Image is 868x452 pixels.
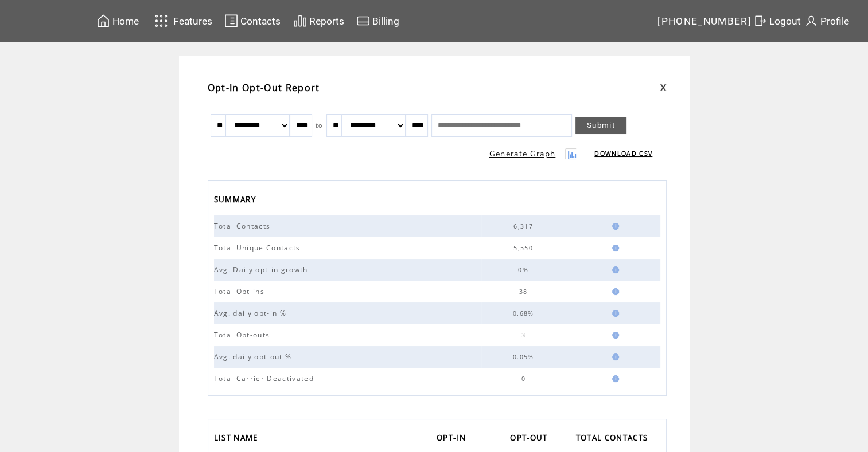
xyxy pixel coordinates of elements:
[594,150,652,158] a: DOWNLOAD CSV
[214,243,303,253] span: Total Unique Contacts
[510,430,550,449] span: OPT-OUT
[576,430,654,449] a: TOTAL CONTACTS
[293,14,307,28] img: chart.svg
[513,353,537,361] span: 0.05%
[214,265,311,274] span: Avg. Daily opt-in growth
[173,15,212,27] span: Features
[214,191,259,210] span: SUMMARY
[513,309,537,317] span: 0.68%
[576,430,651,449] span: TOTAL CONTACTS
[240,15,281,27] span: Contacts
[214,430,264,449] a: LIST NAME
[769,15,801,27] span: Logout
[609,245,619,251] img: help.gif
[513,244,536,252] span: 5,550
[513,222,536,230] span: 6,317
[309,15,344,27] span: Reports
[609,266,619,273] img: help.gif
[753,14,767,28] img: exit.svg
[804,14,818,28] img: profile.svg
[519,288,531,296] span: 38
[437,430,472,449] a: OPT-IN
[803,12,851,30] a: Profile
[521,331,528,339] span: 3
[437,430,469,449] span: OPT-IN
[609,375,619,382] img: help.gif
[214,430,261,449] span: LIST NAME
[510,430,553,449] a: OPT-OUT
[575,117,626,134] a: Submit
[214,221,274,231] span: Total Contacts
[489,148,556,159] a: Generate Graph
[214,352,295,361] span: Avg. daily opt-out %
[112,15,139,27] span: Home
[214,308,289,318] span: Avg. daily opt-in %
[356,14,370,28] img: creidtcard.svg
[214,330,273,340] span: Total Opt-outs
[372,15,399,27] span: Billing
[609,310,619,317] img: help.gif
[752,12,803,30] a: Logout
[214,286,267,296] span: Total Opt-ins
[224,14,238,28] img: contacts.svg
[518,266,531,274] span: 0%
[291,12,346,30] a: Reports
[151,11,172,30] img: features.svg
[657,15,752,27] span: [PHONE_NUMBER]
[521,375,528,383] span: 0
[355,12,401,30] a: Billing
[208,81,320,94] span: Opt-In Opt-Out Report
[609,223,619,230] img: help.gif
[609,332,619,339] img: help.gif
[820,15,849,27] span: Profile
[214,374,317,383] span: Total Carrier Deactivated
[95,12,141,30] a: Home
[609,353,619,360] img: help.gif
[150,10,215,32] a: Features
[316,121,323,129] span: to
[609,288,619,295] img: help.gif
[96,14,110,28] img: home.svg
[223,12,282,30] a: Contacts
